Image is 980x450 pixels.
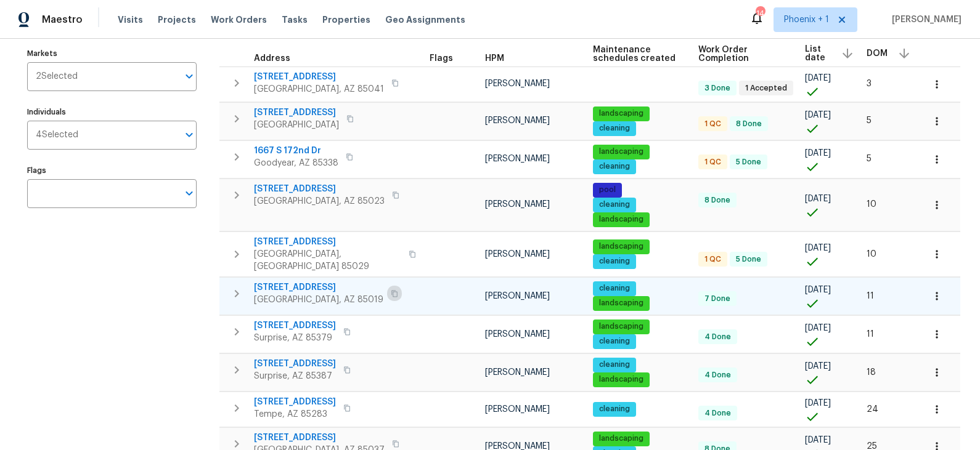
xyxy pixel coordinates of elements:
[254,236,401,248] span: [STREET_ADDRESS]
[254,408,336,420] span: Tempe, AZ 85283
[254,396,336,408] span: [STREET_ADDRESS]
[700,119,726,129] span: 1 QC
[867,405,878,414] span: 24
[254,432,385,444] span: [STREET_ADDRESS]
[485,200,550,209] span: [PERSON_NAME]
[867,250,876,259] span: 10
[867,49,888,58] span: DOM
[485,292,550,300] span: [PERSON_NAME]
[867,292,874,300] span: 11
[698,46,783,63] span: Work Order Completion
[254,71,384,83] span: [STREET_ADDRESS]
[731,119,767,129] span: 8 Done
[485,155,550,163] span: [PERSON_NAME]
[254,106,339,119] span: [STREET_ADDRESS]
[594,360,635,370] span: cleaning
[594,185,621,195] span: pool
[594,199,635,210] span: cleaning
[181,126,198,143] button: Open
[805,362,831,371] span: [DATE]
[211,14,267,26] span: Work Orders
[254,358,336,370] span: [STREET_ADDRESS]
[594,321,648,332] span: landscaping
[254,370,336,382] span: Surprise, AZ 85387
[254,183,385,195] span: [STREET_ADDRESS]
[254,281,383,294] span: [STREET_ADDRESS]
[594,161,635,172] span: cleaning
[27,50,197,57] label: Markets
[594,256,635,267] span: cleaning
[485,330,550,339] span: [PERSON_NAME]
[36,130,78,140] span: 4 Selected
[27,167,197,174] label: Flags
[594,147,648,157] span: landscaping
[254,195,385,207] span: [GEOGRAPHIC_DATA], AZ 85023
[700,157,726,167] span: 1 QC
[700,294,735,304] span: 7 Done
[485,405,550,414] span: [PERSON_NAME]
[254,332,336,344] span: Surprise, AZ 85379
[805,244,831,252] span: [DATE]
[700,370,736,380] span: 4 Done
[282,15,308,24] span: Tasks
[784,14,829,26] span: Phoenix + 1
[700,332,736,342] span: 4 Done
[805,45,831,62] span: List date
[254,248,401,273] span: [GEOGRAPHIC_DATA], [GEOGRAPHIC_DATA] 85029
[805,324,831,332] span: [DATE]
[485,79,550,88] span: [PERSON_NAME]
[867,79,872,88] span: 3
[254,54,290,63] span: Address
[594,283,635,294] span: cleaning
[254,145,338,157] span: 1667 S 172nd Dr
[594,241,648,252] span: landscaping
[42,14,83,26] span: Maestro
[740,83,792,94] span: 1 Accepted
[181,68,198,85] button: Open
[805,111,831,119] span: [DATE]
[756,7,764,20] div: 14
[700,195,735,206] span: 8 Done
[805,74,831,82] span: [DATE]
[805,149,831,158] span: [DATE]
[254,319,336,332] span: [STREET_ADDRESS]
[254,119,339,131] span: [GEOGRAPHIC_DATA]
[118,14,143,26] span: Visits
[485,54,504,63] span: HPM
[485,116,550,125] span: [PERSON_NAME]
[867,116,872,125] span: 5
[867,155,872,163] span: 5
[485,250,550,259] span: [PERSON_NAME]
[593,46,678,63] span: Maintenance schedules created
[322,14,370,26] span: Properties
[700,408,736,419] span: 4 Done
[254,157,338,169] span: Goodyear, AZ 85338
[594,433,648,444] span: landscaping
[867,368,876,377] span: 18
[594,298,648,308] span: landscaping
[254,294,383,306] span: [GEOGRAPHIC_DATA], AZ 85019
[485,368,550,377] span: [PERSON_NAME]
[887,14,962,26] span: [PERSON_NAME]
[254,83,384,95] span: [GEOGRAPHIC_DATA], AZ 85041
[805,436,831,444] span: [DATE]
[731,254,766,265] span: 5 Done
[867,200,876,209] span: 10
[430,54,453,63] span: Flags
[27,108,197,116] label: Individuals
[805,399,831,408] span: [DATE]
[731,157,766,167] span: 5 Done
[594,214,648,225] span: landscaping
[36,71,78,82] span: 2 Selected
[385,14,465,26] span: Geo Assignments
[158,14,196,26] span: Projects
[805,286,831,294] span: [DATE]
[805,195,831,203] span: [DATE]
[700,83,735,94] span: 3 Done
[181,185,198,202] button: Open
[867,330,874,339] span: 11
[594,374,648,385] span: landscaping
[594,336,635,347] span: cleaning
[594,108,648,119] span: landscaping
[700,254,726,265] span: 1 QC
